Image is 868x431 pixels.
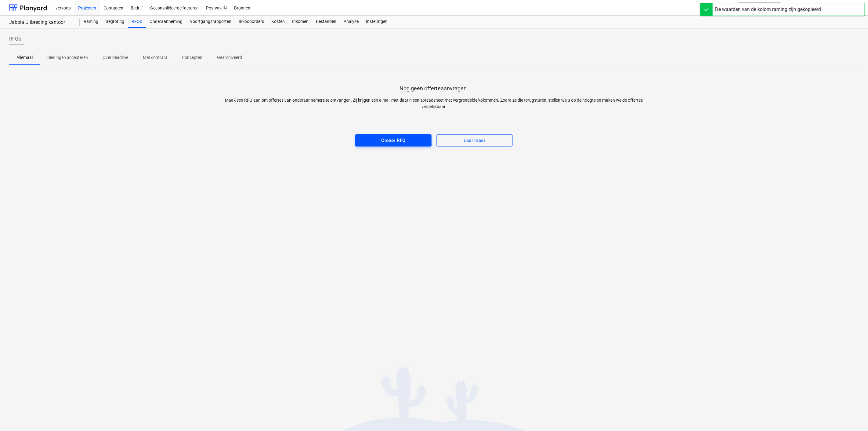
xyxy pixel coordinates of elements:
[288,16,312,28] a: Inkomen
[103,54,128,61] p: Over deadline
[464,136,486,144] div: Leer meer
[436,134,513,147] button: Leer meer
[128,16,146,28] a: RFQ's
[400,85,468,92] p: Nog geen offerteaanvragen.
[186,16,235,28] a: Voortgangsrapporten
[235,16,268,28] a: Inkooporders
[9,19,73,26] div: Jabbla Uitbreding kantoor
[362,16,391,28] a: Instellingen
[268,16,288,28] a: Kosten
[217,54,242,61] p: Gearchiveerd
[837,402,868,431] div: Chatwidget
[47,54,88,61] p: Biedingen accepteren
[80,16,102,28] a: Raming
[102,16,128,28] a: Begroting
[837,402,868,431] iframe: Chat Widget
[16,54,33,61] p: Allemaal
[715,6,821,13] div: De waarden van de kolom raming zijn gekopieerd
[143,54,167,61] p: Met contract
[222,97,646,110] p: Maak een RFQ aan om offertes van onderaannemers te ontvangen. Zij krijgen een e-mail met daarin e...
[9,35,21,43] span: RFQ's
[355,134,432,147] button: Creëer RFQ
[182,54,202,61] p: Concepten
[312,16,340,28] a: Bestanden
[146,16,186,28] a: Onderaanneming
[340,16,362,28] a: Analyse
[381,136,405,144] div: Creëer RFQ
